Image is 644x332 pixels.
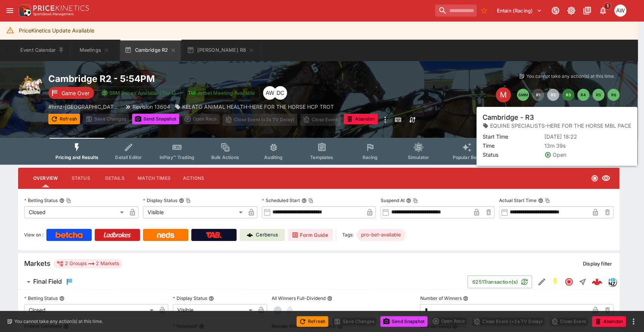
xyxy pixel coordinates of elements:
[592,276,602,287] div: b958f939-3e68-4be3-b4a6-59f0ee59d1fa
[48,73,334,85] h2: Copy To Clipboard
[496,87,511,102] div: Edit Meeting
[357,229,406,241] div: Betting Target: cerberus
[186,198,191,203] button: Copy To Clipboard
[247,232,253,238] img: Cerberus
[435,5,476,17] input: search
[604,2,612,10] span: 1
[557,116,576,124] p: Override
[344,114,378,124] button: Abandon
[264,154,283,160] span: Auditing
[310,154,333,160] span: Templates
[498,154,531,160] span: Related Events
[132,169,177,187] button: Match Times
[55,154,98,160] span: Pricing and Results
[596,4,610,17] button: Notifications
[175,103,334,111] div: KELATO ANIMAL HEALTH-HERE FOR THE HORSE HCP TROT
[549,4,562,17] button: Connected to PK
[308,198,314,203] button: Copy To Clipboard
[413,198,418,203] button: Copy To Clipboard
[64,169,98,187] button: Status
[263,86,277,100] div: Amanda Whitta
[578,258,616,270] button: Display filter
[18,73,42,97] img: harness_racing.png
[70,40,118,61] button: Meetings
[182,40,259,61] button: [PERSON_NAME] R8
[517,89,529,101] button: SMM
[33,12,74,16] img: Sportsbook Management
[357,231,406,239] span: pro-bet-available
[19,23,94,37] div: PriceKinetics Update Available
[256,231,278,239] p: Cerberus
[535,275,549,289] button: Edit Detail
[430,316,468,326] div: split button
[564,277,573,286] svg: Closed
[24,206,126,218] div: Closed
[24,304,156,316] div: Closed
[576,275,589,289] button: Straight
[157,232,174,238] img: Neds
[33,5,89,11] img: PriceKinetics
[614,5,626,17] div: Amanda Whitta
[14,318,103,325] p: You cannot take any action(s) at this time.
[452,154,481,160] span: Popular Bets
[48,114,80,124] button: Refresh
[184,86,260,99] button: Jetbet Meeting Available
[344,115,378,122] span: Mark an event as closed and abandoned.
[492,5,546,17] button: Select Tenant
[547,89,559,101] button: R2
[467,275,532,288] button: 6251Transaction(s)
[562,275,576,289] button: Closed
[115,154,142,160] span: Detail Editor
[342,229,354,241] label: Tags:
[380,197,404,204] p: Suspend At
[49,138,588,165] div: Event type filters
[132,114,179,124] button: Send Snapshot
[592,316,626,327] button: Abandon
[33,278,62,286] h6: Final Field
[608,278,616,286] img: hrnz
[27,169,64,187] button: Overview
[272,295,326,301] p: All Winners Full-Dividend
[532,89,544,101] button: R1
[612,2,629,19] button: Amanda Whitta
[16,40,69,61] button: Event Calendar
[592,276,602,287] img: logo-cerberus--red.svg
[24,295,58,301] p: Betting Status
[478,5,490,17] button: No Bookmarks
[545,154,582,160] span: System Controls
[211,154,239,160] span: Bulk Actions
[143,206,245,218] div: Visible
[288,229,333,241] a: Form Guide
[607,89,619,101] button: R6
[61,89,89,97] p: Game Over
[592,89,604,101] button: R5
[66,198,71,203] button: Copy To Clipboard
[545,198,550,203] button: Copy To Clipboard
[3,4,17,17] button: open drawer
[601,174,610,183] svg: Visible
[297,316,328,327] button: Refresh
[580,4,594,17] button: Documentation
[98,169,132,187] button: Details
[592,317,626,324] span: Mark an event as closed and abandoned.
[562,89,574,101] button: R3
[24,197,58,204] p: Betting Status
[517,89,619,101] nav: pagination navigation
[274,86,287,100] div: David Crockford
[499,197,536,204] p: Actual Start Time
[420,295,461,301] p: Number of Winners
[97,86,181,99] button: SRM Prices Available (Top4)
[262,197,300,204] p: Scheduled Start
[188,89,195,97] img: jetbet-logo.svg
[24,229,43,241] label: View on :
[526,73,615,80] p: You cannot take any action(s) at this time.
[182,114,220,124] div: split button
[589,274,604,289] a: b958f939-3e68-4be3-b4a6-59f0ee59d1fa
[143,197,177,204] p: Display Status
[160,154,194,160] span: InPlay™ Trading
[48,103,120,111] p: Copy To Clipboard
[132,103,170,111] p: Revision 13604
[57,259,119,268] div: 2 Groups 2 Markets
[591,174,598,182] svg: Closed
[17,3,32,18] img: PriceKinetics Logo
